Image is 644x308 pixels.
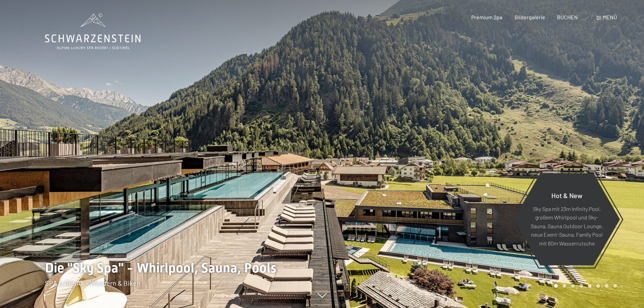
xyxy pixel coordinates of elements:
div: Carousel Page 7 [605,284,609,288]
div: Carousel Pagination [552,284,617,288]
div: Carousel Page 8 [613,284,617,288]
span: Hot & New [551,191,582,199]
p: Sky Spa mit 23m Infinity Pool, großem Whirlpool und Sky-Sauna, Sauna Outdoor Lounge, neue Event-S... [530,204,603,247]
a: Bildergalerie [515,14,545,20]
div: Carousel Page 1 (Current Slide) [554,284,558,288]
a: BUCHEN [557,14,578,20]
div: Carousel Page 5 [588,284,592,288]
span: Menü [603,14,617,20]
a: Premium Spa [471,14,502,20]
div: Carousel Page 6 [596,284,600,288]
div: Carousel Page 2 [563,284,566,288]
a: Hot & New Sky Spa mit 23m Infinity Pool, großem Whirlpool und Sky-Sauna, Sauna Outdoor Lounge, ne... [513,173,620,266]
div: Carousel Page 3 [571,284,575,288]
div: Carousel Page 4 [579,284,583,288]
